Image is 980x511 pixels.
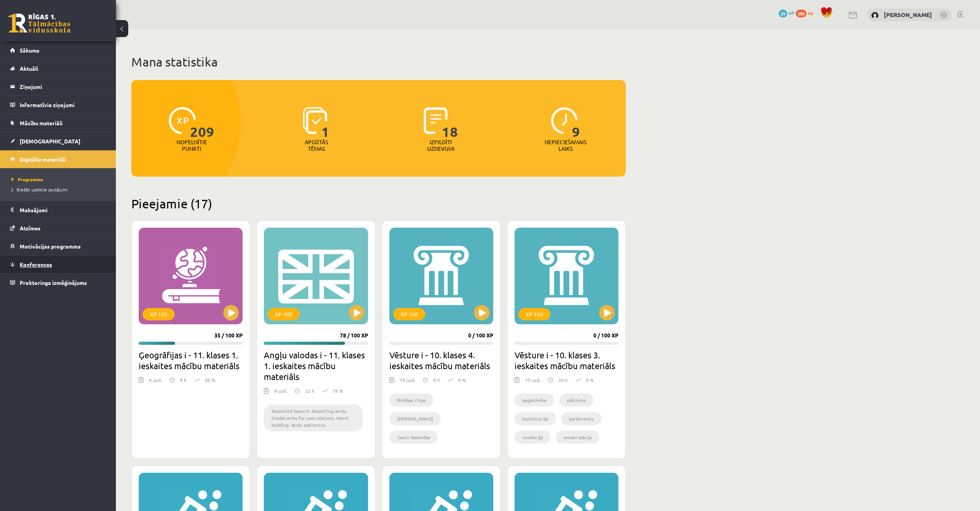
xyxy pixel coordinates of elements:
[190,107,214,139] span: 209
[393,308,425,320] div: XP 100
[10,255,106,273] a: Konferences
[788,10,795,16] span: mP
[515,431,550,444] li: revolūcija
[525,376,540,388] div: 19 uzd.
[20,156,66,163] span: Digitālie materiāli
[808,10,813,16] span: xp
[424,107,448,134] img: icon-completed-tasks-ad58ae20a441b2904462921112bc710f1caf180af7a3daa7317a5a94f2d26646.svg
[426,139,456,152] p: Izpildīti uzdevumi
[20,201,106,219] legend: Maksājumi
[131,196,626,211] h2: Pieejamie (17)
[20,225,41,232] span: Atzīmes
[12,176,43,182] span: Programma
[274,387,287,399] div: 9 uzd.
[10,150,106,168] a: Digitālie materiāli
[12,186,108,193] a: Biežāk uzdotie jautājumi
[149,376,162,388] div: 6 uzd.
[10,96,106,114] a: Informatīvie ziņojumi
[8,14,70,33] a: Rīgas 1. Tālmācības vidusskola
[20,279,87,286] span: Proktoringa izmēģinājums
[205,376,215,383] p: 50 %
[177,139,207,152] p: Nopelnītie punkti
[20,47,39,54] span: Sākums
[268,308,300,320] div: XP 100
[556,431,600,444] li: emancipācija
[10,78,106,95] a: Ziņojumi
[515,349,618,371] h2: Vēsture i - 10. klases 3. ieskaites mācību materiāls
[333,387,343,394] p: 78 %
[10,237,106,255] a: Motivācijas programma
[433,376,440,383] p: 0 h
[20,138,80,145] span: [DEMOGRAPHIC_DATA]
[572,107,580,139] span: 9
[264,349,368,382] h2: Angļu valodas i - 11. klases 1. ieskaites mācību materiāls
[389,393,434,407] li: Brīvības cīņas
[586,376,594,383] p: 0 %
[10,132,106,150] a: [DEMOGRAPHIC_DATA]
[20,119,63,126] span: Mācību materiāli
[518,308,550,320] div: XP 100
[20,96,106,114] legend: Informatīvie ziņojumi
[779,10,795,16] a: 29 mP
[180,376,187,383] p: 9 h
[20,78,106,95] legend: Ziņojumi
[10,219,106,237] a: Atzīmes
[264,404,362,431] li: Reported Speech. Reporting verbs. Modal verbs for speculations. Word building. Verbs pattertns.
[796,10,807,17] span: 209
[458,376,466,383] p: 0 %
[139,349,243,371] h2: Ģeogrāfijas i - 11. klases 1. ieskaites mācību materiāls
[561,412,601,425] li: parlaments
[559,393,594,407] li: piētisms
[400,376,415,388] div: 19 uzd.
[559,376,568,383] p: 20 h
[515,412,556,425] li: konstitūcija
[10,114,106,132] a: Mācību materiāli
[10,41,106,59] a: Sākums
[20,261,52,268] span: Konferences
[12,176,108,183] a: Programma
[305,387,314,394] p: 22 h
[796,10,817,16] a: 209 xp
[515,393,554,407] li: apgaismība
[20,243,81,250] span: Motivācijas programma
[131,54,626,70] h1: Mana statistika
[10,60,106,77] a: Aktuāli
[12,186,68,192] span: Biežāk uzdotie jautājumi
[301,139,331,152] p: Apgūtās tēmas
[389,412,441,425] li: [PERSON_NAME]
[779,10,787,17] span: 29
[303,107,327,134] img: icon-learned-topics-4a711ccc23c960034f471b6e78daf4a3bad4a20eaf4de84257b87e66633f6470.svg
[20,65,38,72] span: Aktuāli
[321,107,329,139] span: 1
[169,107,196,134] img: icon-xp-0682a9bc20223a9ccc6f5883a126b849a74cddfe5390d2b41b4391c66f2066e7.svg
[545,139,586,152] p: Nepieciešamais laiks
[10,201,106,219] a: Maksājumi
[442,107,458,139] span: 18
[389,349,493,371] h2: Vēsture i - 10. klases 4. ieskaites mācību materiāls
[389,431,438,444] li: Tautu Savienība
[884,11,932,19] a: [PERSON_NAME]
[143,308,175,320] div: XP 100
[551,107,578,134] img: icon-clock-7be60019b62300814b6bd22b8e044499b485619524d84068768e800edab66f18.svg
[871,12,879,19] img: Emīls Čeksters
[10,274,106,291] a: Proktoringa izmēģinājums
